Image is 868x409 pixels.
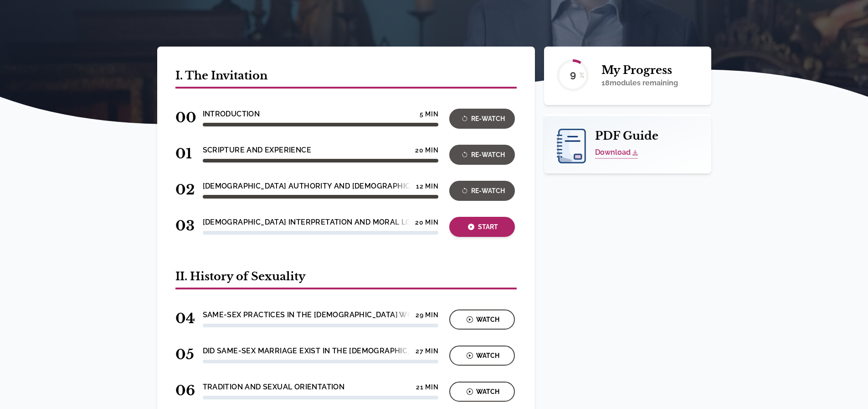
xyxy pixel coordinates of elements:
a: Download [595,147,638,159]
button: Watch [449,309,515,330]
div: Re-Watch [452,150,512,160]
h2: PDF Guide [557,129,698,143]
span: 03 [175,217,192,234]
div: Start [452,222,512,232]
h4: 20 min [415,219,438,226]
div: Watch [452,387,512,397]
h4: 12 min [416,183,438,190]
button: Watch [449,382,515,402]
p: 18 modules remaining [601,78,678,89]
button: Watch [449,346,515,366]
h4: Tradition and Sexual Orientation [203,382,345,393]
h4: Introduction [203,109,260,120]
span: 04 [175,310,192,327]
h4: 21 min [416,383,438,391]
h4: Did Same-Sex Marriage Exist in the [DEMOGRAPHIC_DATA] World? [203,346,467,357]
span: 06 [175,382,192,399]
h4: [DEMOGRAPHIC_DATA] Interpretation and Moral Logic [203,217,425,228]
div: Re-Watch [452,186,512,196]
h4: 27 min [416,347,438,355]
h4: 29 min [416,311,438,319]
h2: I. The Invitation [175,68,517,89]
h4: [DEMOGRAPHIC_DATA] Authority and [DEMOGRAPHIC_DATA] [DEMOGRAPHIC_DATA] [203,181,522,192]
h4: Same-Sex Practices in the [DEMOGRAPHIC_DATA] World [203,309,428,320]
text: 9 [570,68,576,80]
button: Re-Watch [449,181,515,201]
span: 02 [175,181,192,198]
h2: II. History of Sexuality [175,269,517,289]
h4: Scripture and Experience [203,145,312,156]
h4: 20 min [415,147,438,154]
span: 01 [175,145,192,162]
div: Watch [452,351,512,361]
span: 00 [175,109,192,126]
span: 05 [175,346,192,363]
button: Re-Watch [449,145,515,165]
button: Re-Watch [449,109,515,129]
div: Watch [452,315,512,325]
h4: 5 min [420,110,439,118]
h2: My Progress [601,63,678,78]
div: Re-Watch [452,114,512,124]
button: Start [449,217,515,237]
